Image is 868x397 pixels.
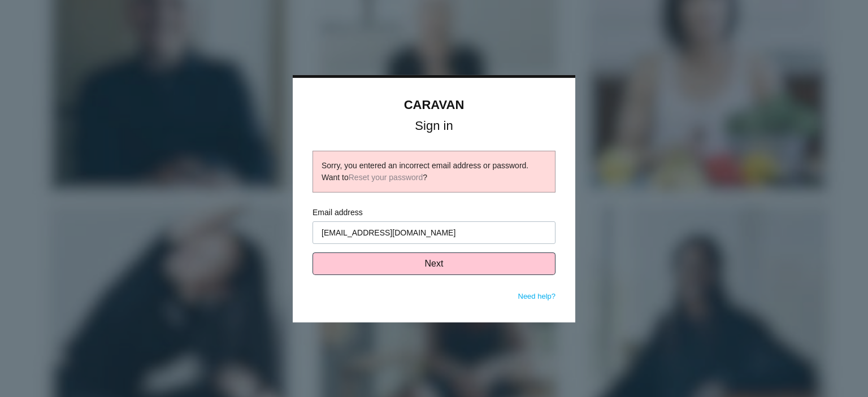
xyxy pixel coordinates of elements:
[349,173,423,182] a: Reset your password
[322,160,546,184] div: Sorry, you entered an incorrect email address or password. Want to ?
[313,252,555,275] button: Next
[313,207,555,219] label: Email address
[518,292,556,300] a: Need help?
[313,121,555,131] h1: Sign in
[404,97,465,111] a: CARAVAN
[313,221,555,244] input: Enter your email address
